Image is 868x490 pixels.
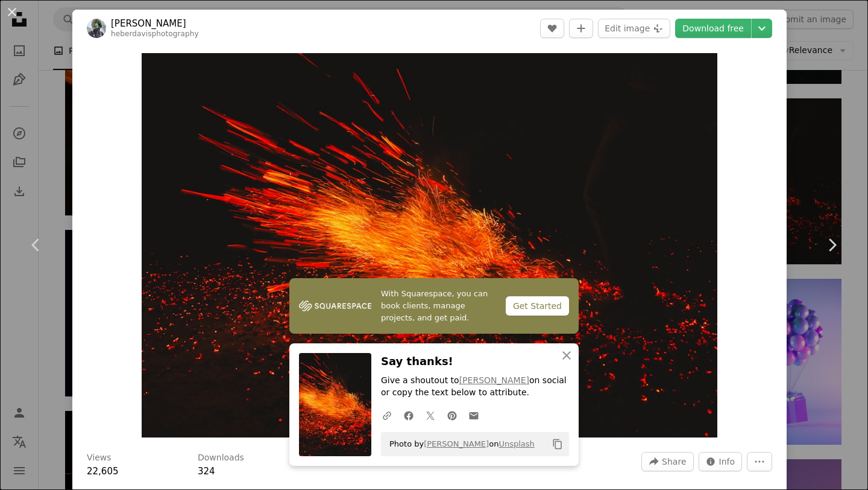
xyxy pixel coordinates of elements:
[383,434,535,454] span: Photo by on
[111,17,199,30] a: [PERSON_NAME]
[198,452,244,464] h3: Downloads
[381,288,496,324] span: With Squarespace, you can book clients, manage projects, and get paid.
[420,403,441,427] a: Share on Twitter
[641,452,693,471] button: Share this image
[662,453,686,471] span: Share
[675,19,751,38] a: Download free
[424,439,489,448] a: [PERSON_NAME]
[87,452,112,464] h3: Views
[289,278,579,334] a: With Squarespace, you can book clients, manage projects, and get paid.Get Started
[719,453,735,471] span: Info
[506,296,569,316] div: Get Started
[142,53,718,437] button: Zoom in on this image
[459,376,529,386] a: [PERSON_NAME]
[87,19,106,38] img: Go to Heber Davis's profile
[142,53,718,437] img: A red and yellow fire extinguisher on a black background
[796,187,868,303] a: Next
[441,403,463,427] a: Share on Pinterest
[398,403,420,427] a: Share on Facebook
[111,30,199,38] a: heberdavisphotography
[87,466,119,477] span: 22,605
[569,19,593,38] button: Add to Collection
[198,466,215,477] span: 324
[747,452,772,471] button: More Actions
[598,19,670,38] button: Edit image
[699,452,743,471] button: Stats about this image
[381,353,569,371] h3: Say thanks!
[381,375,569,399] p: Give a shoutout to on social or copy the text below to attribute.
[299,297,371,315] img: file-1747939142011-51e5cc87e3c9
[540,19,564,38] button: Like
[463,403,485,427] a: Share over email
[752,19,772,38] button: Choose download size
[547,434,568,454] button: Copy to clipboard
[498,439,534,448] a: Unsplash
